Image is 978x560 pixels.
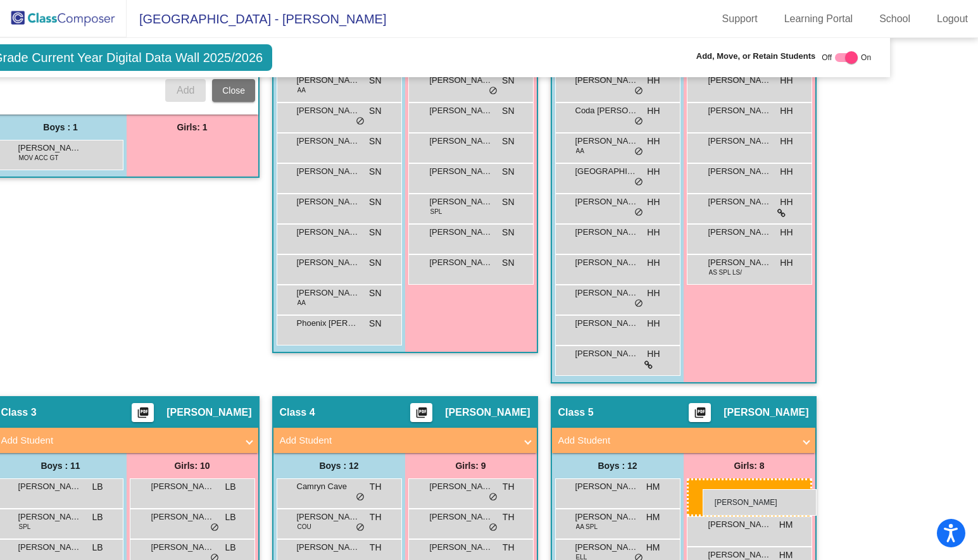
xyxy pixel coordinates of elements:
button: Add [165,79,206,102]
span: LB [92,480,103,494]
span: [PERSON_NAME] [430,511,493,523]
span: [PERSON_NAME] [430,135,493,147]
span: SN [369,287,381,300]
span: do_not_disturb_alt [634,116,643,127]
span: [PERSON_NAME] [18,541,82,554]
a: Support [712,9,768,29]
span: do_not_disturb_alt [634,208,643,218]
span: [PERSON_NAME] [575,74,639,87]
button: Close [212,79,255,102]
span: HM [646,511,660,524]
span: LB [92,511,103,524]
span: SN [369,196,381,209]
span: do_not_disturb_alt [634,299,643,309]
mat-expansion-panel-header: Add Student [273,428,537,453]
mat-panel-title: Add Student [280,433,515,448]
span: [PERSON_NAME] [575,135,639,147]
span: HH [780,256,793,270]
span: Class 5 [558,406,594,419]
span: HH [647,287,660,300]
div: Boys : 12 [552,453,684,478]
span: [PERSON_NAME] ([PERSON_NAME]) [PERSON_NAME] [297,256,360,269]
span: [PERSON_NAME] [166,406,251,419]
span: SN [369,256,381,270]
span: Class 3 [1,406,37,419]
span: TH [503,541,515,554]
span: do_not_disturb_alt [356,492,365,502]
span: Off [822,52,832,63]
span: [PERSON_NAME] [575,347,639,360]
mat-icon: picture_as_pdf [414,406,429,424]
span: HH [647,317,660,330]
span: SN [502,256,514,270]
span: [PERSON_NAME] [297,541,360,554]
span: [PERSON_NAME] [724,406,808,419]
span: LB [92,541,103,554]
span: [PERSON_NAME] [575,196,639,208]
div: Girls: 1 [127,115,258,140]
span: [PERSON_NAME] [575,317,639,330]
span: [GEOGRAPHIC_DATA] - [PERSON_NAME] [127,9,386,29]
span: HH [647,256,660,270]
span: AA [576,146,584,156]
span: do_not_disturb_alt [356,523,365,533]
span: do_not_disturb_alt [356,116,365,127]
mat-icon: picture_as_pdf [135,406,151,424]
span: [PERSON_NAME] [575,256,639,269]
span: do_not_disturb_alt [489,523,498,533]
span: HH [647,74,660,87]
span: Add [177,85,194,96]
span: Class 4 [280,406,315,419]
span: HH [780,135,793,148]
span: [PERSON_NAME] [18,480,82,493]
span: [PERSON_NAME] [445,406,530,419]
span: [PERSON_NAME] [708,518,772,531]
span: TH [370,541,382,554]
span: TH [370,511,382,524]
span: [PERSON_NAME] [297,104,360,117]
span: [PERSON_NAME] [151,541,215,554]
span: [PERSON_NAME] [575,226,639,239]
span: SN [369,74,381,87]
span: [PERSON_NAME] [430,104,493,117]
span: [PERSON_NAME] [708,256,772,269]
span: SN [369,135,381,148]
span: TH [503,511,515,524]
span: [PERSON_NAME] [151,480,215,493]
div: Girls: 9 [405,453,537,478]
span: do_not_disturb_alt [210,523,219,533]
span: [PERSON_NAME] [708,135,772,147]
span: HH [647,165,660,178]
mat-panel-title: Add Student [1,433,237,448]
span: [PERSON_NAME] [575,541,639,554]
span: SN [502,226,514,239]
span: On [861,52,871,63]
span: SN [502,165,514,178]
div: Girls: 8 [684,453,815,478]
span: [PERSON_NAME] [430,165,493,178]
div: Boys : 12 [273,453,405,478]
span: do_not_disturb_alt [489,86,498,96]
span: [PERSON_NAME] [430,226,493,239]
span: HH [647,104,660,118]
span: [PERSON_NAME] [297,511,360,523]
span: [PERSON_NAME] [430,541,493,554]
span: [PERSON_NAME] [151,511,215,523]
span: AA [298,298,306,308]
span: HH [647,135,660,148]
span: COU [298,522,311,532]
span: HH [647,347,660,361]
span: [PERSON_NAME] [430,480,493,493]
mat-expansion-panel-header: Add Student [552,428,815,453]
span: HH [780,104,793,118]
span: TH [370,480,382,494]
button: Print Students Details [132,403,154,422]
span: [PERSON_NAME] [575,511,639,523]
span: Phoenix [PERSON_NAME] [297,317,360,330]
span: SN [502,104,514,118]
div: Girls: 10 [127,453,258,478]
span: AA SPL [576,522,598,532]
button: Print Students Details [689,403,711,422]
span: TH [503,480,515,494]
button: Print Students Details [410,403,432,422]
